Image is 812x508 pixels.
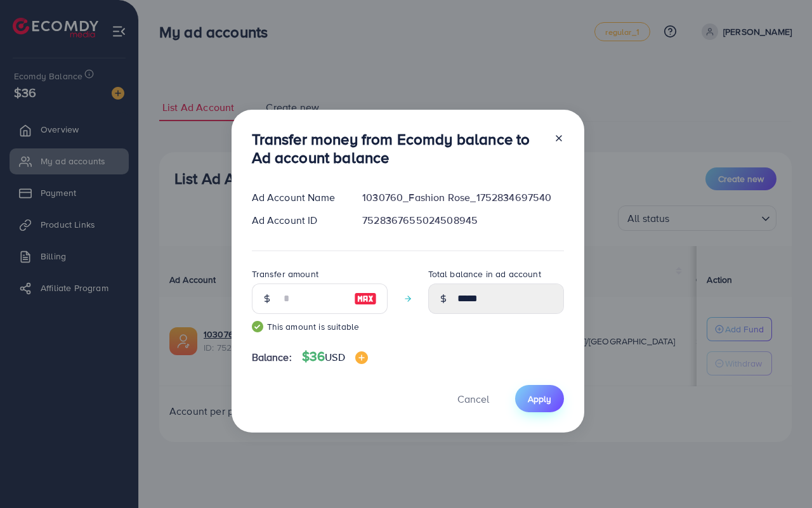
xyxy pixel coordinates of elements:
[442,385,505,412] button: Cancel
[354,291,377,306] img: image
[252,130,544,167] h3: Transfer money from Ecomdy balance to Ad account balance
[302,349,368,365] h4: $36
[242,213,353,228] div: Ad Account ID
[352,213,573,228] div: 7528367655024508945
[252,350,292,365] span: Balance:
[515,385,564,412] button: Apply
[242,190,353,205] div: Ad Account Name
[252,320,388,333] small: This amount is suitable
[325,350,344,364] span: USD
[252,268,318,280] label: Transfer amount
[758,451,802,498] iframe: Chat
[528,393,551,405] span: Apply
[428,268,541,280] label: Total balance in ad account
[457,392,489,406] span: Cancel
[355,351,368,364] img: image
[352,190,573,205] div: 1030760_Fashion Rose_1752834697540
[252,321,263,332] img: guide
